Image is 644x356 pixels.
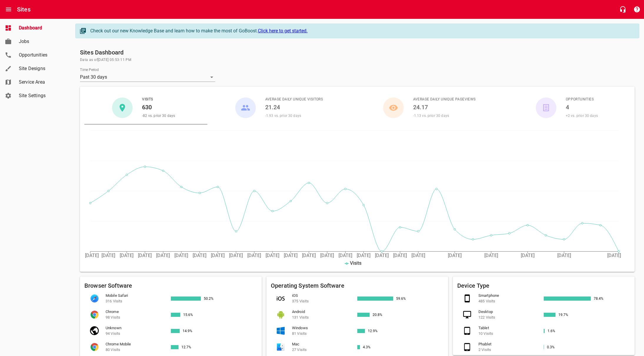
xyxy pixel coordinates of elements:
[411,253,425,258] tspan: [DATE]
[106,347,161,353] p: 80 Visits
[292,314,348,320] p: 131 Visits
[101,253,115,258] tspan: [DATE]
[80,72,215,82] div: Past 30 days
[265,102,323,112] h6: 21.24
[462,309,473,320] div: Desktop
[84,281,257,290] h6: Browser Software
[276,309,286,320] div: Android
[142,102,175,112] h6: 630
[292,309,348,315] span: Android
[566,102,598,112] h6: 4
[366,329,394,333] div: 12.9%
[106,298,161,304] p: 316 Visits
[484,253,498,258] tspan: [DATE]
[1,2,16,16] button: Open drawer
[357,253,371,258] tspan: [DATE]
[142,97,175,102] span: Visits
[292,298,348,304] p: 375 Visits
[478,309,534,315] span: Desktop
[557,313,585,317] div: 19.7%
[557,253,571,258] tspan: [DATE]
[546,329,574,333] div: 1.6%
[266,253,279,258] tspan: [DATE]
[19,79,64,86] span: Service Area
[566,114,598,118] span: +2 vs. prior 30 days
[478,314,534,320] p: 122 Visits
[106,309,161,315] span: Chrome
[616,2,630,16] button: Live Chat
[478,347,534,353] p: 2 Visits
[462,325,473,336] div: Tablet
[258,28,308,34] a: Click here to get started.
[19,38,64,45] span: Jobs
[17,5,31,14] h6: Sites
[89,309,100,320] div: Chrome
[292,341,348,347] span: Mac
[478,298,534,304] p: 485 Visits
[413,97,476,102] span: Average Daily Unique Pageviews
[277,311,285,319] img: AND.png
[80,68,99,72] label: Time Period
[19,24,64,32] span: Dashboard
[19,92,64,99] span: Site Settings
[521,253,535,258] tspan: [DATE]
[478,331,534,337] p: 10 Visits
[229,253,243,258] tspan: [DATE]
[462,342,473,352] div: Phablet
[375,253,389,258] tspan: [DATE]
[19,52,64,59] span: Opportunities
[462,293,473,304] div: Smartphone
[463,327,471,335] img: tablet.png
[265,114,301,118] span: -1.93 vs. prior 30 days
[463,311,471,319] img: desktop.png
[91,343,99,351] img: CM.png
[181,329,209,333] div: 14.9%
[202,297,230,301] div: 50.2%
[478,341,534,347] span: Phablet
[302,253,316,258] tspan: [DATE]
[478,325,534,331] span: Tablet
[413,114,449,118] span: -1.13 vs. prior 30 days
[463,294,471,302] img: smartphone.png
[182,313,210,317] div: 15.6%
[338,253,352,258] tspan: [DATE]
[106,325,161,331] span: Unknown
[277,343,285,351] img: MAC.png
[292,347,348,353] p: 27 Visits
[393,253,407,258] tspan: [DATE]
[292,331,348,337] p: 81 Visits
[478,293,534,299] span: Smartphone
[276,293,286,304] div: iOS
[89,342,100,352] div: Chrome Mobile
[630,2,644,16] button: Support Portal
[545,345,573,349] div: 0.3%
[413,102,476,112] h6: 24.17
[106,293,161,299] span: Mobile Safari
[142,114,175,118] span: -82 vs. prior 30 days
[350,260,361,266] span: Visits
[457,281,630,290] h6: Device Type
[607,253,621,258] tspan: [DATE]
[19,65,64,72] span: Site Designs
[90,27,633,34] div: Check out our new Knowledge Base and learn how to make the most of GoBoost.
[271,281,444,290] h6: Operating System Software
[211,253,225,258] tspan: [DATE]
[247,253,261,258] tspan: [DATE]
[448,253,462,258] tspan: [DATE]
[106,314,161,320] p: 98 Visits
[276,325,286,336] div: Windows
[89,293,100,304] div: Mobile Safari
[371,313,399,317] div: 20.8%
[292,293,348,299] span: iOS
[361,345,389,349] div: 4.3%
[91,311,99,319] img: CH.png
[395,297,423,301] div: 59.6%
[463,343,471,351] img: phablet.png
[284,253,298,258] tspan: [DATE]
[320,253,334,258] tspan: [DATE]
[138,253,152,258] tspan: [DATE]
[85,253,99,258] tspan: [DATE]
[566,97,598,102] span: Opportunities
[106,341,161,347] span: Chrome Mobile
[106,331,161,337] p: 94 Visits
